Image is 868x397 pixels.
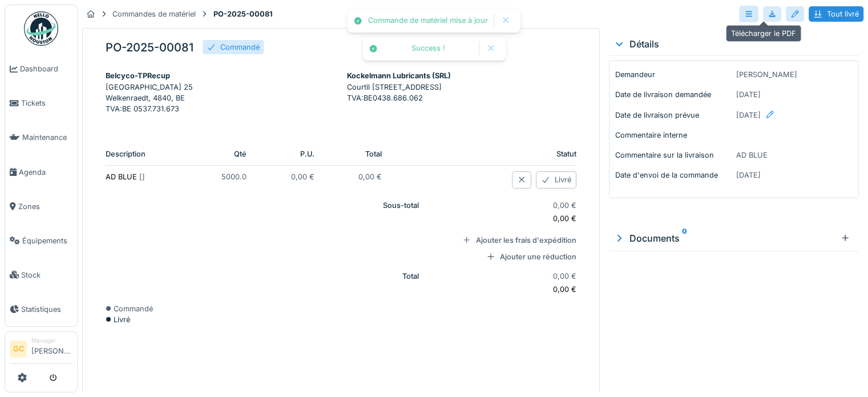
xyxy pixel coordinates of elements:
[31,336,72,361] li: [PERSON_NAME]
[615,170,732,181] p: Date d'envoi de la commande
[324,143,391,166] th: Total
[256,143,324,166] th: P.U.
[5,86,77,121] a: Tickets
[106,41,193,54] h5: PO-2025-00081
[18,201,72,212] span: Zones
[809,6,863,22] div: Tout livré
[437,284,576,295] p: 0,00 €
[106,314,576,325] div: Livré
[106,103,336,114] p: TVA : BE 0537.731.673
[736,170,853,181] p: [DATE]
[347,82,577,93] p: Courtil [STREET_ADDRESS]
[615,69,732,80] p: Demandeur
[333,171,382,182] p: 0,00 €
[106,143,185,166] th: Description
[736,69,853,80] p: [PERSON_NAME]
[736,89,853,100] p: [DATE]
[22,235,72,246] span: Équipements
[106,194,428,232] th: Sous-total
[195,171,247,182] p: 5000.0
[10,340,27,358] li: GC
[112,9,196,19] div: Commandes de matériel
[391,235,576,246] div: Ajouter les frais d'expédition
[391,251,576,262] div: Ajouter une réduction
[682,231,687,245] sup: 0
[106,70,336,81] div: Belcyco-TPRecup
[536,171,576,188] div: Livré
[347,93,577,103] p: TVA : BE0438.686.062
[139,173,145,181] span: [ ]
[21,98,72,109] span: Tickets
[106,82,336,103] p: [GEOGRAPHIC_DATA] 25 Welkenraedt, 4840, BE
[31,336,72,345] div: Manager
[736,150,853,161] p: AD BLUE
[615,110,732,121] p: Date de livraison prévue
[21,270,72,280] span: Stock
[5,52,77,86] a: Dashboard
[437,213,576,224] p: 0,00 €
[106,265,428,303] th: Total
[5,258,77,292] a: Stock
[106,171,176,182] p: AD BLUE
[5,223,77,258] a: Équipements
[736,110,853,130] div: [DATE]
[185,143,256,166] th: Qté
[5,121,77,155] a: Maintenance
[615,130,732,141] p: Commentaire interne
[209,9,277,19] strong: PO-2025-00081
[22,132,72,143] span: Maintenance
[428,143,576,166] th: Statut
[437,271,576,282] p: 0,00 €
[368,16,488,26] div: Commande de matériel mise à jour
[19,167,72,178] span: Agenda
[5,155,77,189] a: Agenda
[220,42,260,53] div: Commandé
[106,303,576,314] div: Commandé
[383,44,473,54] div: Success !
[5,292,77,326] a: Statistiques
[21,304,72,315] span: Statistiques
[615,150,732,161] p: Commentaire sur la livraison
[10,336,72,364] a: GC Manager[PERSON_NAME]
[5,189,77,223] a: Zones
[726,25,801,42] div: Télécharger le PDF
[613,37,854,51] div: Détails
[613,231,836,245] div: Documents
[347,70,577,81] div: Kockelmann Lubricants (SRL)
[615,89,732,100] p: Date de livraison demandée
[24,11,58,46] img: Badge_color-CXgf-gQk.svg
[265,171,314,182] p: 0,00 €
[437,200,576,211] p: 0,00 €
[20,63,72,74] span: Dashboard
